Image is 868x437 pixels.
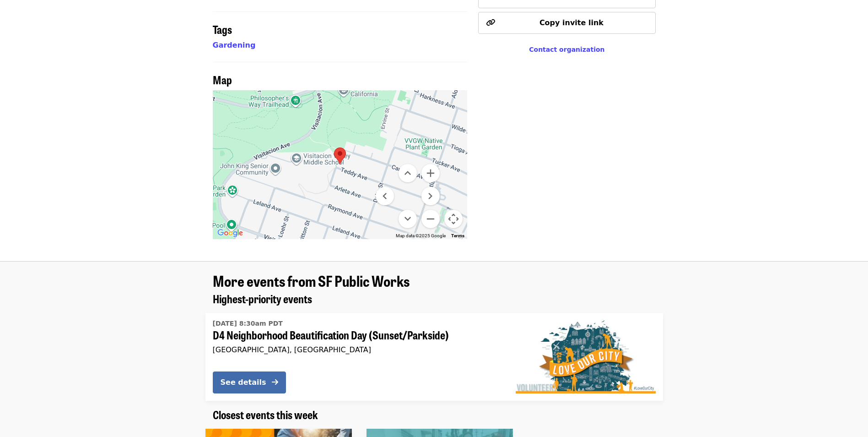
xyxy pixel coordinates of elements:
span: Highest-priority events [213,290,312,306]
span: Map data ©2025 Google [396,233,446,238]
a: Contact organization [529,46,604,53]
a: Open this area in Google Maps (opens a new window) [215,227,245,239]
time: [DATE] 8:30am PDT [213,319,283,328]
span: Copy invite link [539,18,604,27]
span: Closest events this week [213,406,318,422]
div: See details [221,377,266,388]
button: Copy invite link [478,12,655,34]
span: More events from SF Public Works [213,270,410,291]
span: Map [213,71,232,87]
a: Closest events this week [213,408,318,421]
span: Tags [213,21,232,37]
i: arrow-right icon [272,378,278,387]
button: See details [213,371,286,393]
button: Move left [376,187,394,205]
button: Move down [399,210,417,228]
a: See details for "D4 Neighborhood Beautification Day (Sunset/Parkside)" [205,313,663,401]
img: Google [215,227,245,239]
span: D4 Neighborhood Beautification Day (Sunset/Parkside) [213,328,501,342]
button: Move right [421,187,440,205]
img: D4 Neighborhood Beautification Day (Sunset/Parkside) organized by SF Public Works [516,320,656,393]
button: Zoom in [421,164,440,182]
button: Zoom out [421,210,440,228]
a: Gardening [213,41,256,49]
div: [GEOGRAPHIC_DATA], [GEOGRAPHIC_DATA] [213,345,501,354]
div: Closest events this week [205,408,663,421]
button: Move up [399,164,417,182]
a: Terms (opens in new tab) [451,233,464,238]
button: Map camera controls [444,210,463,228]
